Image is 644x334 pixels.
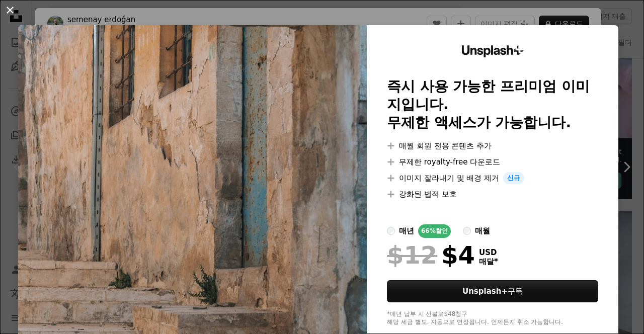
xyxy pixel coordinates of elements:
h2: 즉시 사용 가능한 프리미엄 이미지입니다. 무제한 액세스가 가능합니다. [387,77,598,132]
div: *매년 납부 시 선불로 $48 청구 해당 세금 별도. 자동으로 연장됩니다. 언제든지 취소 가능합니다. [387,310,598,326]
li: 무제한 royalty-free 다운로드 [387,156,598,168]
span: $12 [387,242,437,268]
div: $4 [387,242,475,268]
div: 66% 할인 [418,224,451,238]
li: 매월 회원 전용 콘텐츠 추가 [387,140,598,152]
div: 매년 [399,225,414,237]
div: 매월 [475,225,490,237]
span: 신규 [503,172,524,184]
li: 강화된 법적 보호 [387,188,598,200]
strong: Unsplash+ [462,287,508,296]
input: 매년66%할인 [387,227,395,235]
span: USD [479,248,498,257]
input: 매월 [463,227,471,235]
li: 이미지 잘라내기 및 배경 제거 [387,172,598,184]
button: Unsplash+구독 [387,280,598,302]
